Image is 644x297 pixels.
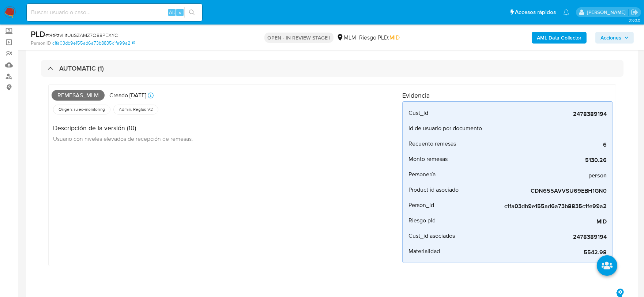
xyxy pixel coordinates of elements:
[52,40,135,46] a: c1fa03db9e155ad6a73b8835c1fe99a2
[41,60,624,77] div: AUTOMATIC (1)
[336,34,356,42] div: MLM
[264,33,334,43] p: OPEN - IN REVIEW STAGE I
[537,32,581,44] b: AML Data Collector
[59,64,104,72] h3: AUTOMATIC (1)
[53,135,193,143] span: Usuario con niveles elevados de recepción de remesas.
[58,106,106,112] span: Origen: rules-monitoring
[109,91,146,99] p: Creado [DATE]
[31,40,51,46] b: Person ID
[118,106,154,112] span: Admin. Reglas V2
[52,90,105,101] span: Remesas_mlm
[595,32,634,44] button: Acciones
[389,33,400,42] span: MID
[27,8,202,17] input: Buscar usuario o caso...
[179,9,181,16] span: s
[629,17,640,23] span: 3.163.0
[600,32,621,44] span: Acciones
[587,9,628,16] p: dalia.goicochea@mercadolibre.com.mx
[563,9,569,15] a: Notificaciones
[53,124,193,132] h4: Descripción de la versión (10)
[631,8,639,16] a: Salir
[169,9,175,16] span: Alt
[515,8,556,16] span: Accesos rápidos
[532,32,587,44] button: AML Data Collector
[45,31,118,39] span: # t4tPzvHfUuSZAMZ7O88PEXYC
[359,34,400,42] span: Riesgo PLD:
[184,7,199,18] button: search-icon
[31,28,45,40] b: PLD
